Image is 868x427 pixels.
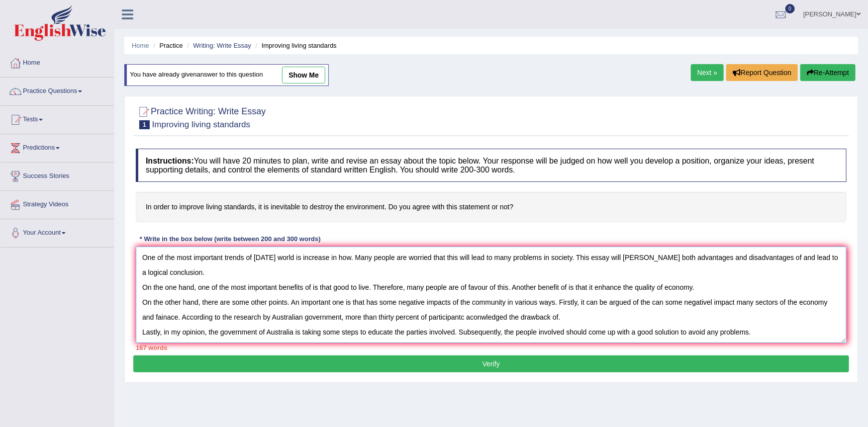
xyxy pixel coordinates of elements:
a: show me [282,67,325,84]
div: You have already given answer to this question [124,64,329,86]
button: Verify [133,355,849,372]
a: Tests [0,106,114,131]
a: Strategy Videos [0,191,114,216]
a: Predictions [0,134,114,159]
span: 1 [139,120,150,129]
h4: You will have 20 minutes to plan, write and revise an essay about the topic below. Your response ... [136,149,847,182]
div: 167 words [136,343,847,352]
h2: Practice Writing: Write Essay [136,104,266,129]
a: Practice Questions [0,78,114,102]
span: 0 [785,4,795,13]
a: Writing: Write Essay [193,42,251,49]
button: Re-Attempt [800,64,856,81]
a: Success Stories [0,163,114,187]
li: Improving living standards [253,41,337,50]
h4: In order to improve living standards, it is inevitable to destroy the environment. Do you agree w... [136,192,847,222]
a: Your Account [0,219,114,244]
b: Instructions: [146,157,194,165]
div: * Write in the box below (write between 200 and 300 words) [136,235,324,244]
a: Home [132,42,149,49]
li: Practice [151,41,183,50]
a: Home [0,49,114,74]
button: Report Question [726,64,798,81]
small: Improving living standards [152,120,250,129]
a: Next » [691,64,724,81]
